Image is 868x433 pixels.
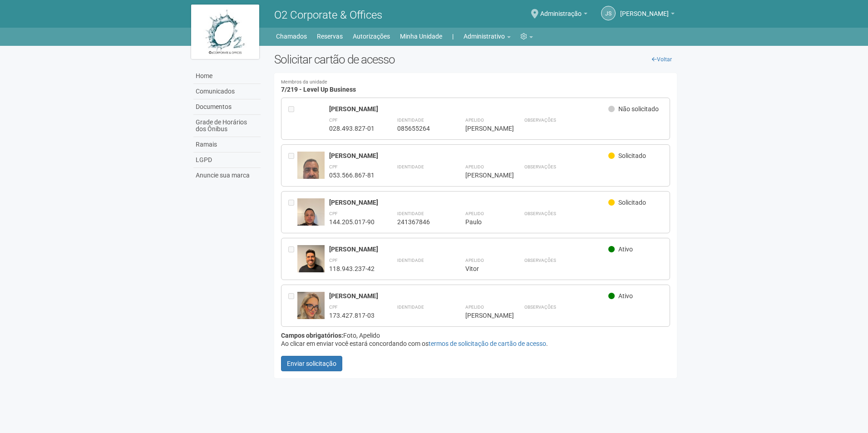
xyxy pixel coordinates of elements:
[465,171,502,179] div: [PERSON_NAME]
[465,218,502,226] div: Paulo
[465,305,484,310] strong: Apelido
[524,305,556,310] strong: Observações
[193,168,261,183] a: Anuncie sua marca
[329,118,338,123] strong: CPF
[524,118,556,123] strong: Observações
[329,311,375,320] div: 173.427.817-03
[618,246,633,253] span: Ativo
[329,105,608,113] div: [PERSON_NAME]
[353,30,390,43] a: Autorizações
[288,198,297,226] div: Entre em contato com a Aministração para solicitar o cancelamento ou 2a via
[524,258,556,263] strong: Observações
[429,340,546,347] a: termos de solicitação de cartão de acesso
[288,152,297,179] div: Entre em contato com a Aministração para solicitar o cancelamento ou 2a via
[618,105,659,113] span: Não solicitado
[618,152,646,159] span: Solicitado
[274,53,677,66] h2: Solicitar cartão de acesso
[329,245,608,253] div: [PERSON_NAME]
[329,171,375,179] div: 053.566.867-81
[329,218,375,226] div: 144.205.017-90
[281,80,670,85] small: Membros da unidade
[397,258,424,263] strong: Identidade
[465,258,484,263] strong: Apelido
[397,305,424,310] strong: Identidade
[465,124,502,133] div: [PERSON_NAME]
[329,124,375,133] div: 028.493.827-01
[193,115,261,137] a: Grade de Horários dos Ônibus
[281,356,342,371] button: Enviar solicitação
[329,305,338,310] strong: CPF
[465,211,484,216] strong: Apelido
[647,53,677,66] a: Voltar
[524,211,556,216] strong: Observações
[193,84,261,99] a: Comunicados
[193,137,261,153] a: Ramais
[288,292,297,320] div: Entre em contato com a Aministração para solicitar o cancelamento ou 2a via
[193,153,261,168] a: LGPD
[281,332,343,339] strong: Campos obrigatórios:
[329,265,375,273] div: 118.943.237-42
[464,30,511,43] a: Administrativo
[329,152,608,160] div: [PERSON_NAME]
[329,292,608,300] div: [PERSON_NAME]
[465,311,502,320] div: [PERSON_NAME]
[193,99,261,115] a: Documentos
[452,30,454,43] a: |
[540,11,587,19] a: Administração
[465,118,484,123] strong: Apelido
[281,80,670,93] h4: 7/219 - Level Up Business
[276,30,307,43] a: Chamados
[397,218,443,226] div: 241367846
[397,164,424,169] strong: Identidade
[618,199,646,206] span: Solicitado
[397,124,443,133] div: 085655264
[329,211,338,216] strong: CPF
[297,198,325,235] img: user.jpg
[618,292,633,300] span: Ativo
[297,292,325,340] img: user.jpg
[540,1,582,17] span: Administração
[465,265,502,273] div: Vitor
[191,5,259,59] img: logo.jpg
[193,69,261,84] a: Home
[397,118,424,123] strong: Identidade
[524,164,556,169] strong: Observações
[601,6,616,20] a: JS
[620,1,669,17] span: Jeferson Souza
[297,152,325,200] img: user.jpg
[521,30,533,43] a: Configurações
[329,258,338,263] strong: CPF
[620,11,675,19] a: [PERSON_NAME]
[281,340,670,348] div: Ao clicar em enviar você estará concordando com os .
[274,9,382,21] span: O2 Corporate & Offices
[288,245,297,273] div: Entre em contato com a Aministração para solicitar o cancelamento ou 2a via
[329,164,338,169] strong: CPF
[465,164,484,169] strong: Apelido
[281,331,670,340] div: Foto, Apelido
[297,245,325,281] img: user.jpg
[397,211,424,216] strong: Identidade
[329,198,608,207] div: [PERSON_NAME]
[317,30,343,43] a: Reservas
[400,30,442,43] a: Minha Unidade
